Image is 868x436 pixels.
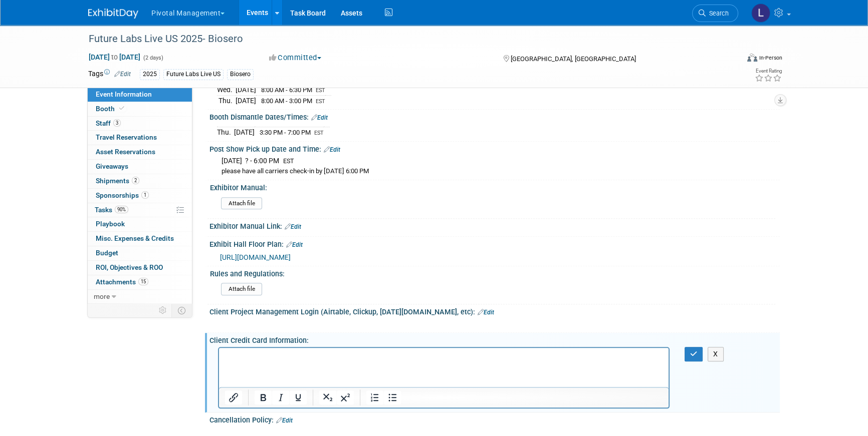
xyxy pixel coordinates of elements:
[96,220,125,228] span: Playbook
[88,69,131,80] td: Tags
[113,119,121,127] span: 3
[384,390,401,404] button: Bullet list
[154,304,172,317] td: Personalize Event Tab Strip
[141,191,149,199] span: 1
[210,266,775,279] div: Rules and Regulations:
[266,53,325,63] button: Committed
[276,417,293,424] a: Edit
[209,237,780,250] div: Exhibit Hall Floor Plan:
[222,167,772,176] div: please have all carriers check-in by [DATE] 6:00 PM
[219,348,669,387] iframe: Rich Text Area
[316,87,325,94] span: EST
[260,129,311,136] span: 3:30 PM - 7:00 PM
[255,390,272,404] button: Bold
[132,177,139,184] span: 2
[510,55,635,63] span: [GEOGRAPHIC_DATA], [GEOGRAPHIC_DATA]
[88,102,192,116] a: Booth
[261,86,312,94] span: 8:00 AM - 6:30 PM
[286,241,303,248] a: Edit
[209,142,780,155] div: Post Show Pick up Date and Time:
[96,177,139,185] span: Shipments
[88,88,192,102] a: Event Information
[110,53,119,61] span: to
[209,110,780,123] div: Booth Dismantle Dates/Times:
[227,69,254,80] div: Biosero
[708,347,724,361] button: X
[324,146,340,153] a: Edit
[217,95,236,106] td: Thu.
[314,130,324,136] span: EST
[96,191,149,199] span: Sponsorships
[96,105,126,113] span: Booth
[747,54,757,62] img: Format-Inperson.png
[119,106,124,111] i: Booth reservation complete
[751,4,770,23] img: Leslie Pelton
[88,160,192,174] a: Giveaways
[88,217,192,231] a: Playbook
[96,119,121,127] span: Staff
[272,390,289,404] button: Italic
[759,54,782,62] div: In-Person
[261,97,312,105] span: 8:00 AM - 3:00 PM
[209,333,780,345] div: Client Credit Card Information:
[319,390,336,404] button: Subscript
[311,114,328,121] a: Edit
[679,52,782,67] div: Event Format
[337,390,354,404] button: Superscript
[209,304,780,317] div: Client Project Management Login (Airtable, Clickup, [DATE][DOMAIN_NAME], etc):
[316,98,325,105] span: EST
[88,189,192,203] a: Sponsorships1
[210,180,775,193] div: Exhibitor Manual:
[209,412,780,425] div: Cancellation Policy:
[96,90,152,98] span: Event Information
[217,85,236,96] td: Wed.
[236,95,256,106] td: [DATE]
[290,390,307,404] button: Underline
[96,249,118,257] span: Budget
[88,9,138,19] img: ExhibitDay
[140,69,160,80] div: 2025
[88,232,192,246] a: Misc. Expenses & Credits
[88,261,192,275] a: ROI, Objectives & ROO
[88,290,192,304] a: more
[222,157,279,165] span: [DATE] ? - 6:00 PM
[163,69,224,80] div: Future Labs Live US
[217,127,234,137] td: Thu.
[236,85,256,96] td: [DATE]
[172,304,192,317] td: Toggle Event Tabs
[96,162,128,170] span: Giveaways
[755,69,782,74] div: Event Rating
[225,390,242,404] button: Insert/edit link
[138,278,148,285] span: 15
[220,253,291,261] a: [URL][DOMAIN_NAME]
[96,148,155,156] span: Asset Reservations
[88,246,192,260] a: Budget
[88,174,192,188] a: Shipments2
[88,53,141,62] span: [DATE] [DATE]
[96,278,148,286] span: Attachments
[88,203,192,217] a: Tasks90%
[285,223,301,230] a: Edit
[88,117,192,131] a: Staff3
[115,206,128,213] span: 90%
[114,71,131,78] a: Edit
[283,157,294,165] span: EST
[209,219,780,232] div: Exhibitor Manual Link:
[706,10,729,17] span: Search
[142,55,163,61] span: (2 days)
[366,390,383,404] button: Numbered list
[96,263,163,271] span: ROI, Objectives & ROO
[88,145,192,159] a: Asset Reservations
[88,275,192,289] a: Attachments15
[96,133,157,141] span: Travel Reservations
[85,30,723,48] div: Future Labs Live US 2025- Biosero
[692,5,738,22] a: Search
[478,309,494,316] a: Edit
[96,234,174,242] span: Misc. Expenses & Credits
[88,131,192,145] a: Travel Reservations
[95,206,128,214] span: Tasks
[94,292,110,300] span: more
[234,127,255,137] td: [DATE]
